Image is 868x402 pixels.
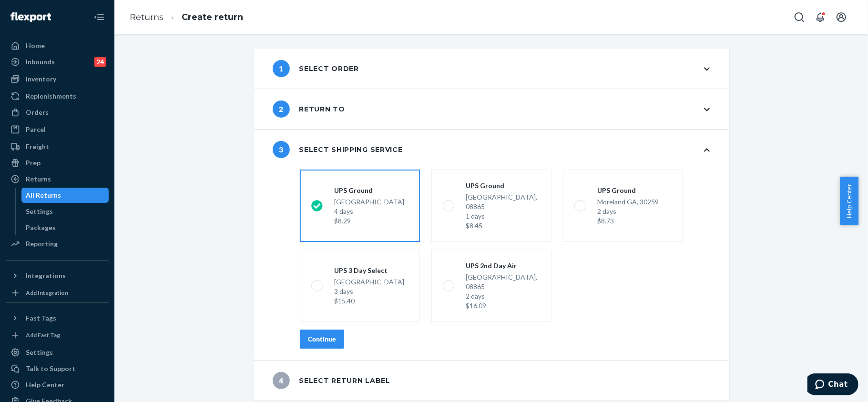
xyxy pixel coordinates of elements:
div: $8.73 [597,216,659,226]
a: Settings [21,204,109,219]
div: 2 days [466,291,540,301]
div: UPS Ground [334,186,404,195]
a: Freight [6,139,109,154]
a: Settings [6,345,109,360]
span: 4 [273,372,290,389]
div: Settings [26,207,53,216]
button: Open notifications [811,8,830,27]
div: Talk to Support [26,364,75,373]
div: $15.40 [334,296,404,306]
a: Packages [21,220,109,235]
div: Settings [26,348,53,357]
div: Packages [26,223,56,232]
button: Help Center [840,177,858,225]
div: Add Fast Tag [26,331,60,339]
a: Inbounds24 [6,54,109,70]
button: Talk to Support [6,361,109,376]
a: Help Center [6,377,109,392]
div: Orders [26,108,49,117]
a: Inventory [6,71,109,87]
button: Fast Tags [6,311,109,326]
div: $8.45 [466,221,540,231]
div: UPS Ground [466,181,540,191]
span: 1 [273,60,290,77]
div: [GEOGRAPHIC_DATA], 08865 [466,192,540,231]
button: Open account menu [832,8,851,27]
button: Integrations [6,268,109,283]
div: [GEOGRAPHIC_DATA], 08865 [466,272,540,311]
div: 24 [94,57,106,67]
a: Add Integration [6,287,109,299]
div: Help Center [26,380,64,390]
div: [GEOGRAPHIC_DATA] [334,277,404,306]
div: [GEOGRAPHIC_DATA] [334,197,404,226]
div: 1 days [466,211,540,221]
div: All Returns [26,191,61,200]
div: Reporting [26,239,58,249]
div: Return to [273,100,345,118]
div: Freight [26,142,49,151]
div: Returns [26,174,51,184]
div: Integrations [26,271,66,281]
iframe: Opens a widget where you can chat to one of our agents [807,373,858,397]
div: Prep [26,158,41,168]
div: Select order [273,60,359,77]
div: UPS Ground [597,186,659,195]
div: Home [26,41,45,50]
div: Fast Tags [26,313,56,323]
div: Parcel [26,125,46,134]
div: Continue [308,334,336,344]
button: Continue [300,330,344,349]
a: Replenishments [6,89,109,104]
div: 4 days [334,207,404,216]
a: Home [6,38,109,53]
a: Returns [6,171,109,187]
a: Prep [6,155,109,171]
div: Inventory [26,74,56,84]
div: UPS 2nd Day Air [466,261,540,271]
div: Replenishments [26,91,76,101]
a: Reporting [6,236,109,251]
div: Add Integration [26,289,68,297]
div: $8.29 [334,216,404,226]
a: Create return [182,12,243,22]
img: Flexport logo [10,12,51,22]
a: Add Fast Tag [6,330,109,341]
div: 3 days [334,287,404,296]
a: Returns [130,12,163,22]
div: $16.09 [466,301,540,311]
button: Open Search Box [790,8,809,27]
div: Select return label [273,372,390,389]
a: Orders [6,105,109,120]
span: 3 [273,141,290,158]
a: All Returns [21,188,109,203]
div: Select shipping service [273,141,403,158]
button: Close Navigation [90,8,109,27]
div: UPS 3 Day Select [334,266,404,275]
div: 2 days [597,207,659,216]
div: Inbounds [26,57,55,67]
div: Moreland GA, 30259 [597,197,659,226]
a: Parcel [6,122,109,137]
span: 2 [273,100,290,118]
ol: breadcrumbs [122,3,251,31]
